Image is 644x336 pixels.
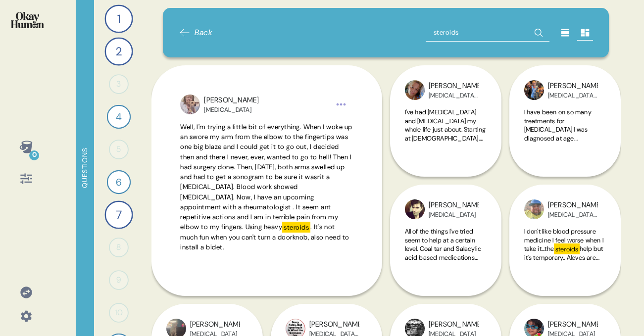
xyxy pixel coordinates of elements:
[548,200,598,211] div: [PERSON_NAME]
[405,227,482,279] span: All of the things I've tried seem to help at a certain level. Coal tar and Salacylic acid based m...
[524,80,544,100] img: profilepic_10061244660660157.jpg
[109,303,129,323] div: 10
[11,12,44,28] img: okayhuman.3b1b6348.png
[429,81,479,92] div: [PERSON_NAME]
[309,319,359,330] div: [PERSON_NAME]
[204,106,259,114] div: [MEDICAL_DATA]
[548,319,598,330] div: [PERSON_NAME]
[180,123,352,232] span: Well, I'm trying a little bit of everything. When I woke up an swore my arm from the elbow to the...
[548,81,598,92] div: [PERSON_NAME]
[524,227,604,253] span: I don't like blood pressure medicine I feel worse when I take it...the
[429,200,479,211] div: [PERSON_NAME]
[554,243,580,254] mark: steroids
[524,108,592,160] span: I have been on so many treatments for [MEDICAL_DATA] I was diagnosed at age [DEMOGRAPHIC_DATA], m...
[180,223,349,251] span: . It's not much fun when you can't turn a doorknob, also need to install a bidet.
[29,150,39,160] div: 0
[109,140,129,159] div: 5
[548,211,598,219] div: [MEDICAL_DATA] + [MEDICAL_DATA]
[104,4,133,33] div: 1
[548,92,598,99] div: [MEDICAL_DATA] + [MEDICAL_DATA]
[429,319,479,330] div: [PERSON_NAME]
[282,222,310,233] mark: steroids
[104,37,133,65] div: 2
[204,95,259,106] div: [PERSON_NAME]
[109,270,129,290] div: 9
[180,95,200,114] img: profilepic_24558042217121832.jpg
[429,92,479,99] div: [MEDICAL_DATA] + [MEDICAL_DATA]
[405,108,486,194] span: I've had [MEDICAL_DATA] and [MEDICAL_DATA] my whole life just about. Starting at [DEMOGRAPHIC_DAT...
[106,170,130,194] div: 6
[106,105,130,129] div: 4
[426,24,549,42] input: Search all responses
[109,74,129,94] div: 3
[195,27,212,39] span: Back
[104,200,133,229] div: 7
[429,211,479,219] div: [MEDICAL_DATA]
[405,80,425,100] img: profilepic_10045691865468499.jpg
[524,244,603,279] span: help but it's temporary.. Aleves are good but I have to take so many for them to work
[109,238,129,257] div: 8
[405,199,425,219] img: profilepic_9297583127008802.jpg
[524,199,544,219] img: profilepic_10086179818096399.jpg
